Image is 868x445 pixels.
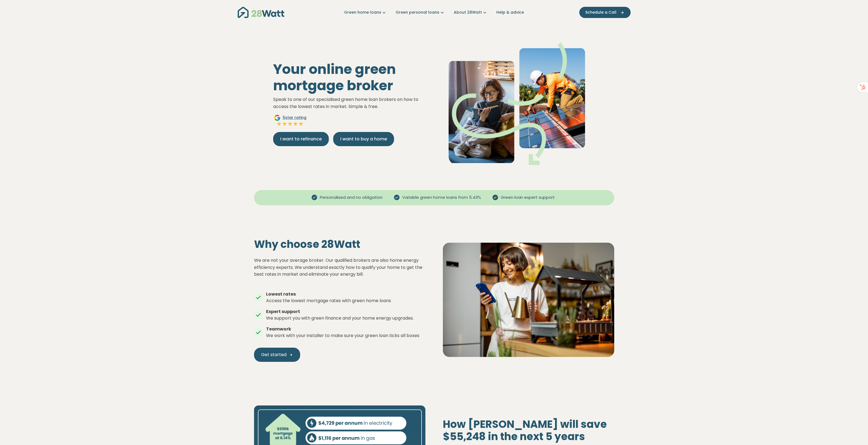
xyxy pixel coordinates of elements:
a: About 28Watt [454,10,488,15]
h2: How [PERSON_NAME] will save $55,248 in the next 5 years [443,418,614,443]
img: Solar panel installation on a residential roof [443,243,614,357]
iframe: Chat Widget [746,226,868,445]
img: Google [274,115,281,121]
span: Access the lowest mortgage rates with green home loans [266,297,391,304]
span: Variable green home loans from 5.43% [400,194,483,201]
h1: Your online green mortgage broker [273,61,430,94]
h2: Why choose 28Watt [254,238,425,251]
button: I want to buy a home [333,132,394,146]
p: We are not your average broker. Our qualified brokers are also home energy efficiency experts. We... [254,257,425,278]
p: Speak to one of our specialised green home loan brokers on how to access the lowest rates in mark... [273,96,430,110]
span: Personalised and no obligation [318,194,385,201]
span: 5 star rating [283,115,306,121]
a: Google5star ratingFull starFull starFull starFull starFull star [273,115,307,128]
img: Full star [287,121,293,127]
button: Schedule a Call [579,7,631,18]
img: Green mortgage hero [449,42,585,165]
a: Get started [254,348,300,362]
img: 28Watt [238,7,284,18]
span: Schedule a Call [585,10,616,15]
a: Help & advice [496,10,524,15]
strong: Expert support [266,308,300,315]
img: Full star [298,121,304,127]
strong: Teamwork [266,326,291,332]
span: Get started [261,351,287,358]
strong: Lowest rates [266,291,296,297]
button: I want to refinance [273,132,329,146]
nav: Main navigation [238,5,631,19]
span: I want to buy a home [340,136,387,142]
span: Green loan expert support [499,194,557,201]
img: Full star [282,121,287,127]
img: Full star [293,121,298,127]
span: I want to refinance [280,136,322,142]
a: Green home loans [344,10,387,15]
img: Full star [276,121,282,127]
span: We work with your installer to make sure your green loan ticks all boxes [266,332,419,339]
a: Green personal loans [396,10,445,15]
span: We support you with green finance and your home energy upgrades. [266,315,414,321]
